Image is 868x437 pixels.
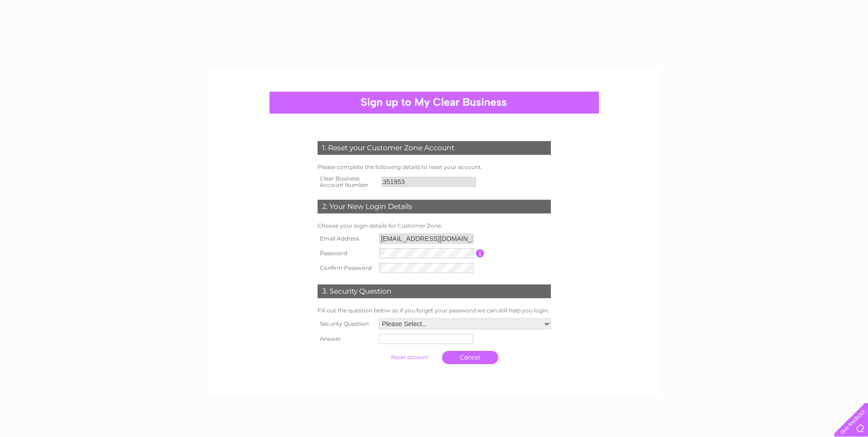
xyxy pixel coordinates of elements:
td: Please complete the following details to reset your account. [315,162,553,173]
th: Answer [315,332,377,346]
div: 3. Security Question [318,284,551,298]
th: Security Question [315,316,377,332]
th: Confirm Password [315,261,377,275]
td: Choose your login details for Customer Zone. [315,220,553,231]
th: Email Address [315,231,377,246]
th: Password [315,246,377,261]
td: Fill out the question below so if you forget your password we can still help you login. [315,305,553,316]
div: 1. Reset your Customer Zone Account [318,141,551,155]
th: Clear Business Account Number [315,173,379,191]
input: Information [476,249,485,257]
div: 2. Your New Login Details [318,200,551,213]
a: Cancel [442,351,498,364]
input: Submit [381,351,437,364]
